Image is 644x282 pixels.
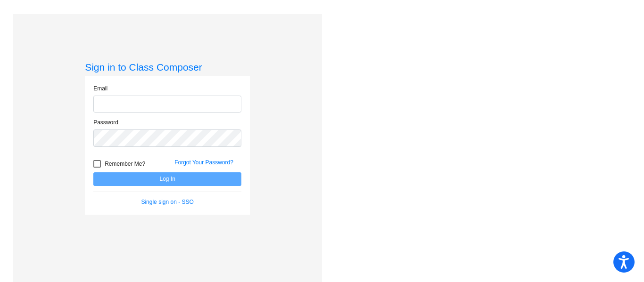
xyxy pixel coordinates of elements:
button: Log In [93,172,241,186]
span: Remember Me? [105,158,145,169]
label: Password [93,118,118,127]
a: Single sign on - SSO [141,199,193,205]
h3: Sign in to Class Composer [85,61,250,73]
label: Email [93,84,107,93]
a: Forgot Your Password? [174,159,233,166]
